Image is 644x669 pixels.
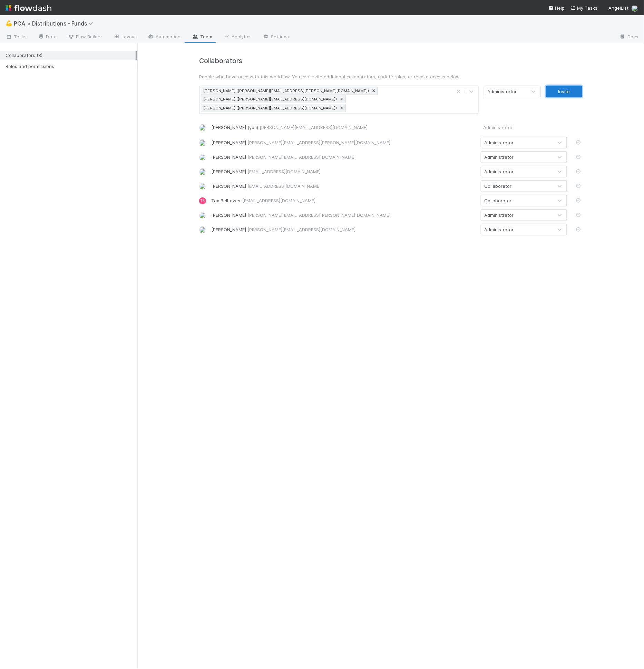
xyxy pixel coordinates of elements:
a: Automation [142,32,186,43]
span: 💪 [6,20,12,26]
button: Invite [546,86,582,97]
span: [PERSON_NAME][EMAIL_ADDRESS][PERSON_NAME][DOMAIN_NAME] [247,212,390,218]
div: Tax Belltower [199,197,206,204]
img: avatar_0e60e253-9d4b-4566-a143-f160a139a7c5.png [199,168,206,175]
img: avatar_99e80e95-8f0d-4917-ae3c-b5dad577a2b5.png [199,183,206,190]
div: Collaborator [485,183,512,190]
a: Settings [257,32,295,43]
span: TB [201,199,205,203]
div: Administrator [485,154,514,161]
img: avatar_8e0a024e-b700-4f9f-aecf-6f1e79dccd3c.png [199,124,206,131]
span: My Tasks [570,5,598,11]
div: [PERSON_NAME] [211,226,476,233]
a: Data [32,32,62,43]
span: [PERSON_NAME][EMAIL_ADDRESS][PERSON_NAME][DOMAIN_NAME] [247,140,390,145]
div: [PERSON_NAME] [211,168,476,175]
span: [EMAIL_ADDRESS][DOMAIN_NAME] [247,169,321,174]
img: logo-inverted-e16ddd16eac7371096b0.svg [6,2,51,14]
div: Administrator [485,226,514,233]
img: avatar_e7d5656d-bda2-4d83-89d6-b6f9721f96bd.png [199,139,206,146]
div: [PERSON_NAME] [211,183,476,190]
div: [PERSON_NAME] [211,139,476,146]
a: Team [186,32,218,43]
div: Administrator [485,168,514,175]
div: [PERSON_NAME] ([PERSON_NAME][EMAIL_ADDRESS][PERSON_NAME][DOMAIN_NAME]) [201,87,370,95]
div: [PERSON_NAME] [211,154,476,161]
div: Administrator [485,139,514,146]
span: Tasks [6,33,27,40]
a: Analytics [218,32,257,43]
div: Administrator [488,88,517,95]
p: People who have access to this workflow. You can invite additional collaborators, update roles, o... [199,73,582,80]
a: Flow Builder [62,32,108,43]
div: [PERSON_NAME] [211,212,476,219]
div: Administrator [484,121,567,134]
h4: Collaborators [199,57,582,65]
span: PCA > Distributions - Funds [14,20,97,27]
span: [PERSON_NAME][EMAIL_ADDRESS][DOMAIN_NAME] [260,125,368,130]
img: avatar_571adf04-33e8-4205-80f0-83f56503bf42.png [199,212,206,219]
a: Docs [614,32,644,43]
span: Flow Builder [68,33,102,40]
div: Help [548,4,565,11]
img: avatar_5d1523cf-d377-42ee-9d1c-1d238f0f126b.png [199,154,206,161]
div: [PERSON_NAME] (you) [211,124,476,131]
a: My Tasks [570,4,598,11]
div: Roles and permissions [6,62,136,71]
img: avatar_8e0a024e-b700-4f9f-aecf-6f1e79dccd3c.png [632,5,638,12]
div: Collaborators (8) [6,51,136,60]
img: avatar_c6c9a18c-a1dc-4048-8eac-219674057138.png [199,226,206,233]
div: Collaborator [485,197,512,204]
a: Layout [108,32,142,43]
div: Tax Belltower [211,197,476,204]
div: [PERSON_NAME] ([PERSON_NAME][EMAIL_ADDRESS][DOMAIN_NAME]) [201,95,338,103]
span: [EMAIL_ADDRESS][DOMAIN_NAME] [247,183,321,189]
span: [PERSON_NAME][EMAIL_ADDRESS][DOMAIN_NAME] [247,227,355,232]
div: [PERSON_NAME] ([PERSON_NAME][EMAIL_ADDRESS][DOMAIN_NAME]) [201,104,338,112]
span: [EMAIL_ADDRESS][DOMAIN_NAME] [242,198,315,203]
span: AngelList [609,5,629,11]
div: Administrator [485,212,514,219]
span: [PERSON_NAME][EMAIL_ADDRESS][DOMAIN_NAME] [247,154,355,160]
